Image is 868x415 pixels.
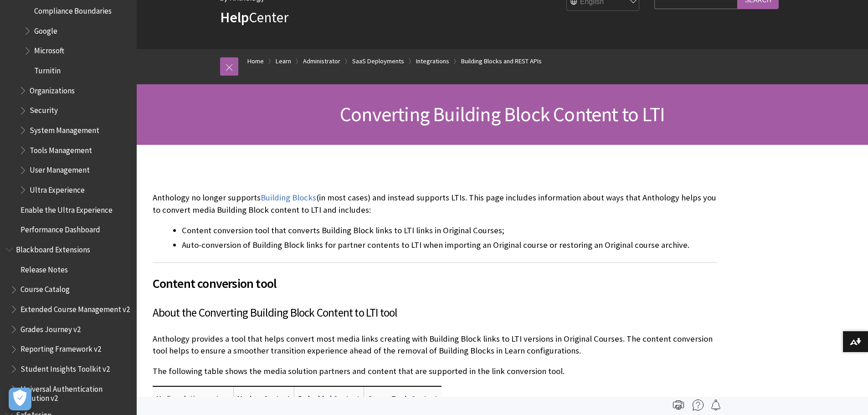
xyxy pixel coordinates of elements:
img: Follow this page [710,400,721,410]
span: Enable the Ultra Experience [21,202,113,215]
th: Course Tools Content [364,386,442,410]
span: Extended Course Management v2 [21,302,130,314]
a: HelpCenter [220,8,288,26]
span: Security [30,103,58,115]
span: Tools Management [30,143,92,155]
button: Open Preferences [9,388,31,410]
a: Home [247,56,264,67]
span: System Management [30,123,99,135]
span: Microsoft [34,43,64,56]
a: Administrator [303,56,340,67]
span: Grades Journey v2 [21,322,81,334]
li: Content conversion tool that converts Building Block links to LTI links in Original Courses; [182,224,718,237]
span: Google [34,23,57,36]
th: Mashup Content [233,386,294,410]
p: Anthology provides a tool that helps convert most media links creating with Building Block links ... [153,333,718,357]
span: Release Notes [21,262,68,274]
span: Reporting Framework v2 [21,342,101,354]
p: The following table shows the media solution partners and content that are supported in the link ... [153,365,718,377]
a: Building Blocks and REST APIs [461,56,542,67]
li: Auto-conversion of Building Block links for partner contents to LTI when importing an Original co... [182,239,718,251]
a: SaaS Deployments [352,56,404,67]
a: Building Blocks [261,192,316,203]
img: Print [673,400,684,410]
nav: Book outline for Blackboard Extensions [5,242,131,403]
span: Content conversion tool [153,274,718,293]
span: Course Catalog [21,282,70,294]
span: Blackboard Extensions [16,242,90,254]
strong: Help [220,8,249,26]
span: Performance Dashboard [21,222,100,235]
span: Converting Building Block Content to LTI [340,102,665,127]
span: User Management [30,163,90,175]
span: Universal Authentication Solution v2 [21,381,130,403]
a: Integrations [416,56,449,67]
span: Organizations [30,83,75,95]
span: Compliance Boundaries [34,3,112,15]
img: More help [693,400,704,410]
a: Learn [276,56,291,67]
h3: About the Converting Building Block Content to LTI tool [153,304,718,322]
th: Embedded Content [294,386,364,410]
span: Ultra Experience [30,182,85,195]
th: Media solution partner [153,386,234,410]
span: Turnitin [34,63,61,75]
p: Anthology no longer supports (in most cases) and instead supports LTIs. This page includes inform... [153,192,718,215]
span: Student Insights Toolkit v2 [21,361,110,374]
